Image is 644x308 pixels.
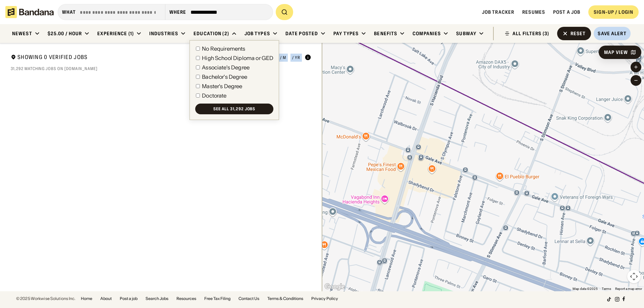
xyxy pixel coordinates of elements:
[311,297,338,301] a: Privacy Policy
[598,30,626,37] div: Save Alert
[12,30,32,37] div: Newest
[100,297,112,301] a: About
[11,75,311,291] div: grid
[62,9,76,15] div: what
[202,55,273,61] div: High School Diploma or GED
[149,30,178,37] div: Industries
[169,9,186,15] div: Where
[615,287,642,291] a: Report a map error
[553,9,580,15] a: Post a job
[280,56,286,60] div: / m
[324,283,346,291] a: Open this area in Google Maps (opens a new window)
[267,297,303,301] a: Terms & Conditions
[594,9,633,15] div: SIGN-UP / LOGIN
[604,50,628,55] div: Map View
[202,65,250,70] div: Associate's Degree
[456,30,476,37] div: Subway
[176,297,196,301] a: Resources
[48,30,82,37] div: $25.00 / hour
[202,74,247,79] div: Bachelor's Degree
[238,297,259,301] a: Contact Us
[573,287,598,291] span: Map data ©2025
[602,287,611,291] a: Terms (opens in new tab)
[213,107,255,111] div: See all 31,292 jobs
[245,30,270,37] div: Job Types
[571,31,586,36] div: Reset
[11,66,311,71] div: 31,292 matching jobs on [DOMAIN_NAME]
[202,93,226,98] div: Doctorate
[97,30,134,37] div: Experience (1)
[513,31,549,36] div: ALL FILTERS (3)
[413,30,441,37] div: Companies
[11,54,239,62] div: Showing 0 Verified Jobs
[120,297,138,301] a: Post a job
[522,9,545,15] a: Resumes
[324,283,346,291] img: Google
[374,30,397,37] div: Benefits
[146,297,168,301] a: Search Jobs
[333,30,359,37] div: Pay Types
[202,46,245,51] div: No Requirements
[482,9,514,15] a: Job Tracker
[202,83,242,89] div: Master's Degree
[204,297,230,301] a: Free Tax Filing
[5,6,54,18] img: Bandana logotype
[627,270,641,283] button: Map camera controls
[292,56,300,60] div: / yr
[285,30,318,37] div: Date Posted
[16,297,75,301] div: © 2025 Workwise Solutions Inc.
[81,297,92,301] a: Home
[194,30,229,37] div: Education (2)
